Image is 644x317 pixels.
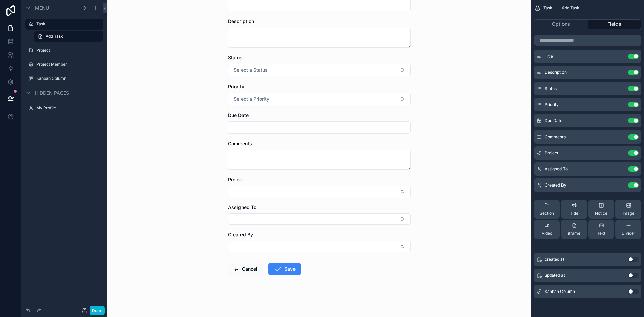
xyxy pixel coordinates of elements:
[561,200,587,219] button: Title
[46,34,63,39] span: Add Task
[615,220,641,239] button: Divider
[595,211,607,216] span: Notice
[534,19,588,29] button: Options
[534,200,560,219] button: Section
[228,18,254,24] span: Description
[90,306,105,315] button: Done
[228,64,411,76] button: Select Button
[545,54,553,59] span: Title
[36,76,102,81] label: Kanban Column
[588,19,642,29] button: Fields
[268,263,301,275] button: Save
[623,211,634,216] span: Image
[562,5,579,11] span: Add Task
[36,105,102,111] label: My Profile
[542,231,552,236] span: Video
[228,204,256,210] span: Assigned To
[228,232,253,237] span: Created By
[615,200,641,219] button: Image
[570,211,578,216] span: Title
[545,86,557,91] span: Status
[228,55,243,60] span: Status
[545,166,568,172] span: Assigned To
[561,220,587,239] button: iframe
[568,231,580,236] span: iframe
[588,200,614,219] button: Notice
[228,177,244,182] span: Project
[545,150,558,156] span: Project
[228,112,249,118] span: Due Date
[36,48,102,53] label: Project
[228,213,411,225] button: Select Button
[228,84,244,89] span: Priority
[545,70,567,75] span: Description
[545,289,575,294] span: Kanban Column
[36,62,102,67] label: Project Member
[545,118,562,123] span: Due Date
[540,211,554,216] span: Section
[622,231,635,236] span: Divider
[234,96,269,102] span: Select a Priority
[597,231,605,236] span: Text
[545,102,559,107] span: Priority
[545,182,566,188] span: Created By
[35,5,49,11] span: Menu
[36,21,99,27] label: Task
[543,5,552,11] span: Task
[228,186,411,197] button: Select Button
[34,31,103,42] a: Add Task
[588,220,614,239] button: Text
[545,273,565,278] span: updated at
[228,141,252,146] span: Comments
[228,241,411,252] button: Select Button
[35,90,69,96] span: Hidden pages
[534,220,560,239] button: Video
[545,257,564,262] span: created at
[228,263,263,275] button: Cancel
[234,67,268,73] span: Select a Status
[228,93,411,105] button: Select Button
[545,134,566,140] span: Comments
